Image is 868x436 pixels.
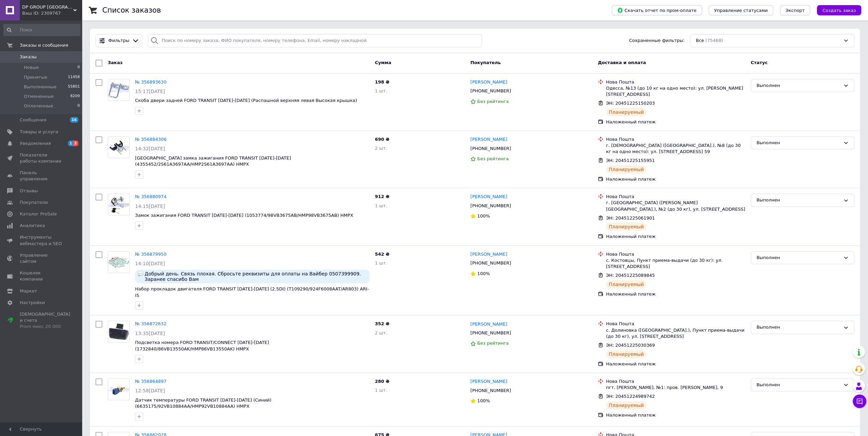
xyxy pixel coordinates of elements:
span: Покупатель [470,60,501,65]
span: ЭН: 20451225150203 [606,101,655,106]
span: Панель управления [20,170,63,182]
span: Отзывы [20,188,38,194]
span: Отмененные [24,93,54,100]
span: Управление сайтом [20,252,63,265]
input: Поиск по номеру заказа, ФИО покупателя, номеру телефона, Email, номеру накладной [148,34,482,47]
span: 198 ₴ [375,79,389,85]
a: Фото товару [108,321,130,343]
div: Одесса, №13 (до 10 кг на одно место): ул. [PERSON_NAME][STREET_ADDRESS] [606,85,745,97]
span: Заказы и сообщения [20,42,68,48]
span: 542 ₴ [375,252,389,257]
span: 11458 [68,74,80,80]
div: с. Костовцы, Пункт приема-выдачи (до 30 кг): ул. [STREET_ADDRESS] [606,257,745,270]
div: Планируемый [606,165,647,174]
span: 352 ₴ [375,321,389,326]
div: Наложенный платеж [606,291,745,297]
span: Сумма [375,60,391,65]
a: № 356893630 [135,79,166,85]
span: DP GROUP UKRAINE [22,4,73,10]
button: Создать заказ [817,5,861,15]
a: Фото товару [108,194,130,215]
span: 14:15[DATE] [135,204,165,209]
div: Нова Пошта [606,136,745,142]
div: пгт. [PERSON_NAME], №1: пров. [PERSON_NAME], 9 [606,385,745,391]
span: ЭН: 20451224989742 [606,394,655,399]
span: 0 [77,64,80,71]
span: 0 [77,103,80,109]
span: 14:32[DATE] [135,146,165,151]
span: Фильтры [108,37,130,44]
div: Нова Пошта [606,321,745,327]
div: [PHONE_NUMBER] [469,259,512,268]
span: 100% [477,213,490,219]
div: [PHONE_NUMBER] [469,329,512,337]
a: [PERSON_NAME] [470,251,507,258]
span: ЭН: 20451225155951 [606,158,655,163]
span: 16 [70,117,78,123]
span: 15:17[DATE] [135,89,165,94]
img: Фото товару [108,252,129,273]
a: № 356879950 [135,252,166,257]
span: Скачать отчет по пром-оплате [617,7,696,13]
div: Наложенный платеж [606,234,745,240]
a: № 356872632 [135,321,166,326]
span: Принятые [24,74,47,80]
span: Сохраненные фильтры: [629,37,685,44]
h1: Список заказов [102,6,161,14]
span: ЭН: 20451225030369 [606,343,655,348]
div: Планируемый [606,350,647,358]
span: Без рейтинга [477,156,509,161]
div: Планируемый [606,108,647,116]
a: [PERSON_NAME] [470,79,507,86]
span: 1 шт. [375,203,387,208]
span: Оплаченные [24,103,53,109]
a: № 356884306 [135,137,166,142]
a: Набор прокладок двигателя FORD TRANSIT [DATE]-[DATE] (2.5DI) (T109290/924F6008AAT/AR803) ARI-IS [135,286,369,298]
span: Скоба двери задней FORD TRANSIT [DATE]-[DATE] (Распашной верхняя левая Высокая крышка) [135,98,357,103]
div: Выполнен [756,139,840,147]
a: [PERSON_NAME] [470,378,507,385]
span: Уведомления [20,140,51,147]
span: 3 [73,140,78,146]
span: 8209 [70,93,80,100]
div: Выполнен [756,197,840,204]
span: 1 шт. [375,260,387,266]
input: Поиск [3,24,80,36]
div: Планируемый [606,401,647,409]
a: Создать заказ [810,7,861,13]
span: Показатели работы компании [20,152,63,164]
span: Кошелек компании [20,270,63,282]
img: :speech_balloon: [138,271,143,276]
div: Нова Пошта [606,251,745,257]
a: № 356880974 [135,194,166,199]
span: 1 [68,140,73,146]
img: Фото товару [108,79,129,101]
div: Выполнен [756,254,840,261]
span: Настройки [20,300,45,306]
span: Без рейтинга [477,341,509,346]
div: с. Долиновка ([GEOGRAPHIC_DATA].), Пункт приема-выдачи (до 30 кг), ул. [STREET_ADDRESS] [606,327,745,340]
button: Чат с покупателем [853,394,866,408]
span: 100% [477,398,490,403]
div: г. [GEOGRAPHIC_DATA] ([PERSON_NAME][GEOGRAPHIC_DATA].), №2 (до 30 кг), ул. [STREET_ADDRESS] [606,200,745,212]
span: Маркет [20,288,37,294]
img: Фото товару [108,321,129,342]
div: Нова Пошта [606,378,745,385]
div: Выполнен [756,381,840,389]
button: Скачать отчет по пром-оплате [612,5,702,15]
span: Выполненные [24,84,57,90]
span: 13:35[DATE] [135,331,165,336]
div: Prom микс 20 000 [20,324,70,330]
img: Фото товару [108,137,129,158]
div: [PHONE_NUMBER] [469,386,512,395]
span: Без рейтинга [477,99,509,104]
a: № 356864897 [135,379,166,384]
div: Планируемый [606,280,647,288]
span: 1 шт. [375,88,387,93]
div: Нова Пошта [606,194,745,200]
span: Датчик температуры FORD TRANSIT [DATE]-[DATE] (Синий) (6635175/92VB10884AA/HMP92VB10884AA) HMPX [135,397,271,409]
span: (75468) [705,38,723,43]
div: Выполнен [756,324,840,331]
a: Фото товару [108,79,130,101]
